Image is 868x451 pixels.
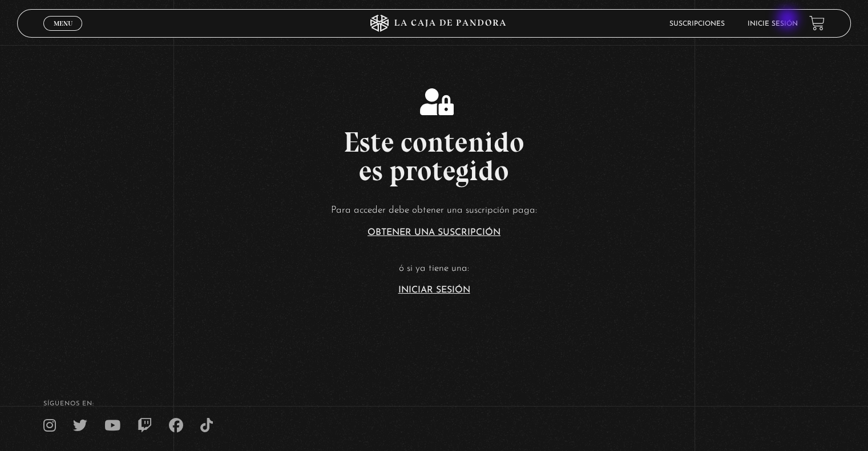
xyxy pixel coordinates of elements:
a: Iniciar Sesión [398,286,470,295]
a: Inicie sesión [748,21,798,27]
span: Cerrar [50,30,76,38]
a: Obtener una suscripción [368,228,500,237]
h4: SÍguenos en: [43,401,825,407]
a: View your shopping cart [809,15,825,31]
span: Menu [54,20,72,27]
a: Suscripciones [669,21,725,27]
